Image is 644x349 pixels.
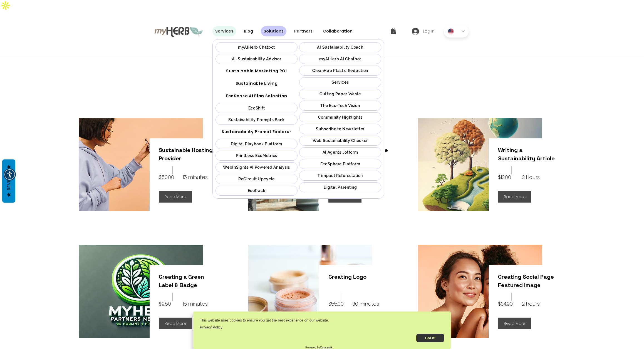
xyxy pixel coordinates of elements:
[317,45,363,49] span: AI Sustainability Coach
[159,318,192,329] a: Read More
[216,103,298,113] a: EcoShift
[291,26,315,36] a: Partners
[212,36,384,199] div: Solutions
[444,25,469,38] div: Language Selector: English
[352,300,379,307] span: 30 minutes
[498,146,555,162] span: Writing a Sustainability Article
[318,115,363,119] span: Community Highlights
[299,101,381,111] a: The Eco-Tech Vision
[320,162,360,166] span: EcoSphere Platform
[79,118,203,211] img: Sustainable Hosting Provider
[299,171,381,181] a: Trimpact Reforestation
[522,300,540,307] span: 2 hours
[216,115,298,125] a: Sustainability Prompts Bank
[4,168,16,181] div: Accessibility Menu
[312,68,368,73] span: CleanHub Plastic Reduction
[393,30,394,33] text: 0
[216,162,298,172] a: WebInSights AI Powered Analysis
[299,159,381,169] a: EcoSphere Platform
[305,346,332,349] p: Powered by
[222,129,291,135] span: Sustainability Prompt Explorer
[248,245,372,338] img: Creating Logo
[165,194,186,200] span: Read More
[264,28,284,34] span: Solutions
[261,26,286,36] div: Solutions
[498,300,513,307] span: $34.90
[228,118,285,122] span: Sustainability Prompts Bank
[498,273,554,289] span: Creating Social Page Featured Image
[421,29,437,34] span: Log In
[498,174,511,181] span: $13.00
[2,159,15,203] button: Reviews
[504,194,526,200] span: Read More
[299,136,381,146] a: Web Sustainability Checker
[299,66,381,76] a: CleanHub Plastic Reduction
[216,54,298,64] a: AI-Sustainability Advisor
[313,138,368,143] span: Web Sustainability Checker
[200,325,222,329] a: Privacy Policy
[236,81,278,86] span: Sustainable Living
[216,126,298,139] div: Sustainability Prompts Bank
[522,174,540,181] span: 3 Hours
[159,300,171,307] span: $9.50
[299,124,381,134] a: Subscribe to Newsletter
[226,93,287,99] span: EcoSense AI Plan Selection
[332,80,349,84] span: Services
[294,28,313,34] span: Partners
[159,174,174,181] span: $50.00
[154,26,203,37] img: myHerb Logo
[418,245,542,338] img: Creating Social Page Featured Image
[299,89,381,99] a: Cutting Paper Waste
[244,28,253,34] span: Blog
[316,127,365,131] span: Subscribe to Newsletter
[299,42,381,52] a: AI Sustainability Coach
[318,173,363,178] span: Trimpact Reforestation
[319,92,361,96] span: Cutting Paper Waste
[216,91,298,101] a: EcoSense AI Plan Selection
[416,334,444,342] button: Got it!
[320,26,355,36] a: Collaboration
[216,126,298,137] a: Sustainability Prompt Explorer
[231,142,282,146] span: Digital Playbook Platform
[320,346,332,349] a: Consentik
[299,54,381,64] a: myAIHerb AI Chatbot
[216,151,298,161] a: PrintLess EcoMetrics
[323,28,353,34] span: Collaboration
[79,245,203,338] img: Creating a Green Label & Badge
[216,42,298,52] a: myAIHerb Chatbot
[216,66,298,76] a: Sustainable Marketing ROI
[319,57,361,61] span: myAIHerb AI Chatbot
[504,321,526,326] span: Read More
[320,103,360,108] span: The Eco-Tech Vision
[391,28,396,34] a: Cart with 0 items
[580,325,644,349] iframe: Wix Chat
[248,106,265,110] span: EcoShift
[328,273,366,280] span: Creating Logo
[226,68,287,74] span: Sustainable Marketing ROI
[159,191,192,203] a: Read More
[159,273,204,289] span: Creating a Green Label & Badge
[248,188,266,193] span: EcoTrack
[236,153,277,158] span: PrintLess EcoMetrics
[418,118,542,211] a: Writing a Sustainability Article
[324,185,357,190] span: Digital Parenting
[212,26,236,36] a: Services
[216,186,298,196] a: EcoTrack
[448,28,454,34] img: English
[216,66,298,103] div: AI-Sustainability Advisor
[408,26,439,37] button: Log In
[328,300,344,307] span: $55.00
[299,112,381,122] a: Community Highlights
[200,318,329,322] p: This website uses cookies to ensure you get the best experience on our website.
[212,26,384,49] nav: Site
[299,182,381,192] a: Digital Parenting
[498,318,531,329] a: Read More
[159,146,213,162] span: Sustainable Hosting Provider
[183,300,208,307] span: 15 minutes
[232,57,281,61] span: AI-Sustainability Advisor
[323,150,358,154] span: AI Agents Jotform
